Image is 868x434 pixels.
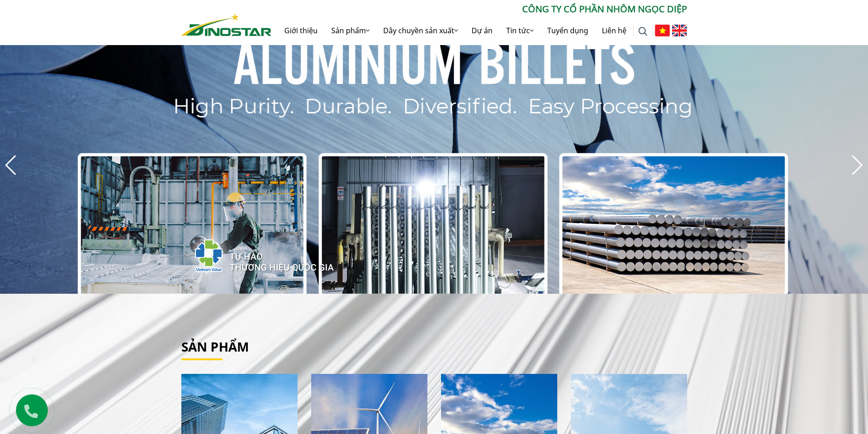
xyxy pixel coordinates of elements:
[5,155,17,175] div: Previous slide
[672,25,687,36] img: English
[277,16,324,45] a: Giới thiệu
[655,25,670,36] img: Tiếng Việt
[168,223,335,285] img: thqg
[181,13,272,36] img: Nhôm Dinostar
[376,16,465,45] a: Dây chuyền sản xuất
[324,16,376,45] a: Sản phẩm
[499,16,540,45] a: Tin tức
[540,16,595,45] a: Tuyển dụng
[638,27,647,36] img: search
[181,11,272,36] a: Nhôm Dinostar
[181,338,249,355] a: Sản phẩm
[595,16,633,45] a: Liên hệ
[465,16,499,45] a: Dự án
[272,2,687,16] p: CÔNG TY CỔ PHẦN NHÔM NGỌC DIỆP
[851,155,863,175] div: Next slide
